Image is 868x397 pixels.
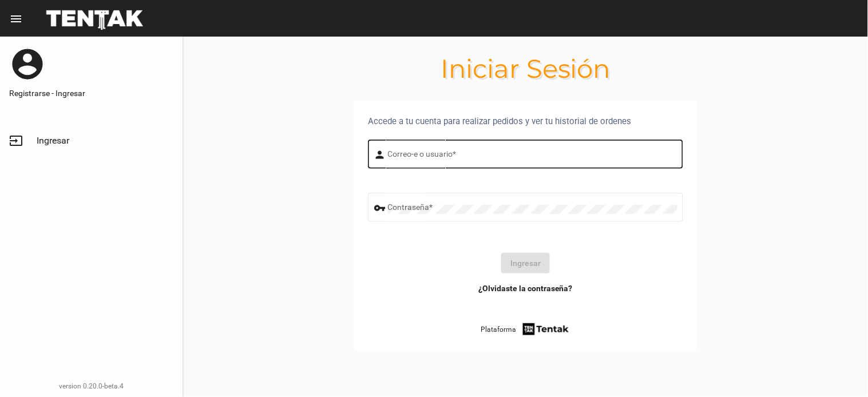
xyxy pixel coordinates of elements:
mat-icon: account_circle [9,46,46,82]
div: Accede a tu cuenta para realizar pedidos y ver tu historial de ordenes [368,114,683,128]
span: Ingresar [37,135,69,146]
div: version 0.20.0-beta.4 [9,380,173,392]
a: Registrarse - Ingresar [9,88,173,99]
mat-icon: menu [9,12,23,26]
a: ¿Olvidaste la contraseña? [478,283,573,294]
mat-icon: input [9,134,23,148]
h1: Iniciar Sesión [183,59,868,78]
img: tentak-firm.png [521,321,570,337]
mat-icon: person [374,148,388,162]
span: Plataforma [481,324,516,335]
a: Plataforma [481,321,570,337]
button: Ingresar [501,253,550,273]
mat-icon: vpn_key [374,201,388,215]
